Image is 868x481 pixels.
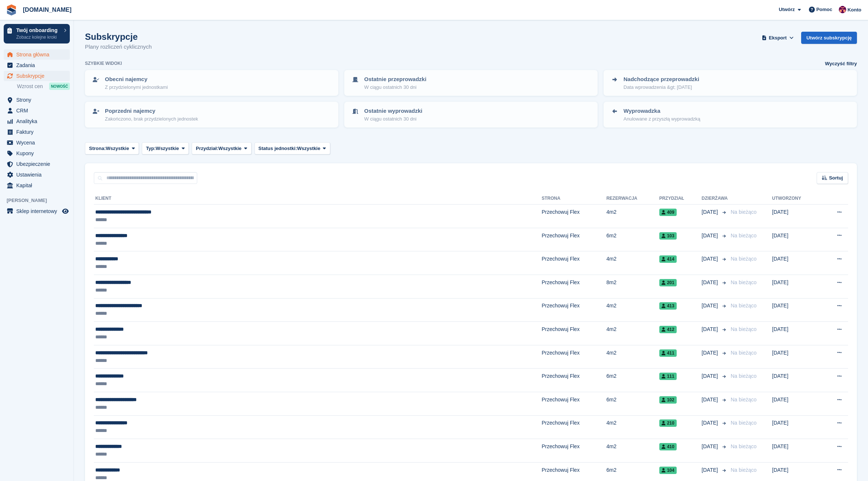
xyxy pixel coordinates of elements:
[218,145,242,152] span: Wszystkie
[702,232,720,240] span: [DATE]
[606,275,659,298] td: 8m2
[702,466,720,474] span: [DATE]
[702,325,720,333] span: [DATE]
[541,228,606,251] td: Przechowuj Flex
[105,107,198,115] p: Poprzedni najemcy
[541,345,606,369] td: Przechowuj Flex
[772,205,821,228] td: [DATE]
[702,193,728,205] th: Dzierżawa
[702,443,720,450] span: [DATE]
[4,49,70,60] a: menu
[105,115,198,123] p: Zakończono, brak przydzielonych jednostek
[16,159,61,169] span: Ubezpieczenie
[731,443,756,449] span: Na bieżąco
[659,209,677,216] span: 409
[702,349,720,357] span: [DATE]
[86,71,338,95] a: Obecni najemcy Z przydzielonymi jednostkami
[606,251,659,275] td: 4m2
[364,75,426,84] p: Ostatnie przeprowadzki
[659,193,702,205] th: Przydział
[4,95,70,105] a: menu
[623,115,700,123] p: Anulowane z przyszłą wyprowadzką
[604,71,856,95] a: Nadchodzące przeprowadzki Data wprowadzenia &gt; [DATE]
[702,279,720,286] span: [DATE]
[142,142,189,154] button: Typ: Wszystkie
[659,279,677,286] span: 201
[606,415,659,439] td: 4m2
[94,193,541,205] th: Klient
[816,6,832,13] span: Pomoc
[731,420,756,426] span: Na bieżąco
[4,71,70,81] a: menu
[254,142,330,154] button: Status jednostki: Wszystkie
[659,255,677,263] span: 414
[702,419,720,427] span: [DATE]
[106,145,129,152] span: Wszystkie
[541,205,606,228] td: Przechowuj Flex
[364,84,426,91] p: W ciągu ostatnich 30 dni
[146,145,156,152] span: Typ:
[16,49,61,60] span: Strona główna
[16,60,61,70] span: Zadania
[702,255,720,263] span: [DATE]
[541,439,606,463] td: Przechowuj Flex
[364,107,423,115] p: Ostatnie wyprowadzki
[801,32,857,44] a: Utwórz subskrypcję
[85,43,152,51] p: Plany rozliczeń cyklicznych
[659,443,677,450] span: 410
[772,228,821,251] td: [DATE]
[606,298,659,322] td: 4m2
[731,233,756,238] span: Na bieżąco
[839,6,846,13] img: Mateusz Kacwin
[772,193,821,205] th: Utworzony
[259,145,297,152] span: Status jednostki:
[772,298,821,322] td: [DATE]
[16,206,61,216] span: Sklep internetowy
[659,326,677,333] span: 412
[731,256,756,262] span: Na bieżąco
[731,209,756,215] span: Na bieżąco
[6,4,17,15] img: stora-icon-8386f47178a22dfd0bd8f6a31ec36ba5ce8667c1dd55bd0f319d3a0aa187defe.svg
[772,415,821,439] td: [DATE]
[541,251,606,275] td: Przechowuj Flex
[731,326,756,332] span: Na bieżąco
[17,82,70,90] a: Wzrost cen NOWOŚĆ
[606,345,659,369] td: 4m2
[731,279,756,285] span: Na bieżąco
[61,207,70,216] a: Podgląd sklepu
[772,392,821,415] td: [DATE]
[772,251,821,275] td: [DATE]
[623,84,699,91] p: Data wprowadzenia &gt; [DATE]
[16,127,61,137] span: Faktury
[659,396,677,404] span: 102
[85,142,139,154] button: Strona: Wszystkie
[606,193,659,205] th: Rezerwacja
[4,180,70,191] a: menu
[105,84,168,91] p: Z przydzielonymi jednostkami
[196,145,218,152] span: Przydział:
[4,127,70,137] a: menu
[49,83,70,90] div: NOWOŚĆ
[89,145,106,152] span: Strona:
[192,142,251,154] button: Przydział: Wszystkie
[4,116,70,126] a: menu
[731,467,756,473] span: Na bieżąco
[659,419,677,427] span: 210
[4,24,70,43] a: Twój onboarding Zobacz kolejne kroki
[85,32,152,42] h1: Subskrypcje
[541,298,606,322] td: Przechowuj Flex
[364,115,423,123] p: W ciągu ostatnich 30 dni
[16,105,61,116] span: CRM
[541,369,606,392] td: Przechowuj Flex
[86,102,338,127] a: Poprzedni najemcy Zakończono, brak przydzielonych jednostek
[702,208,720,216] span: [DATE]
[623,75,699,84] p: Nadchodzące przeprowadzki
[4,170,70,180] a: menu
[16,34,60,41] p: Zobacz kolejne kroki
[156,145,179,152] span: Wszystkie
[4,137,70,148] a: menu
[7,197,74,204] span: [PERSON_NAME]
[702,396,720,404] span: [DATE]
[772,369,821,392] td: [DATE]
[623,107,700,115] p: Wyprowadzka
